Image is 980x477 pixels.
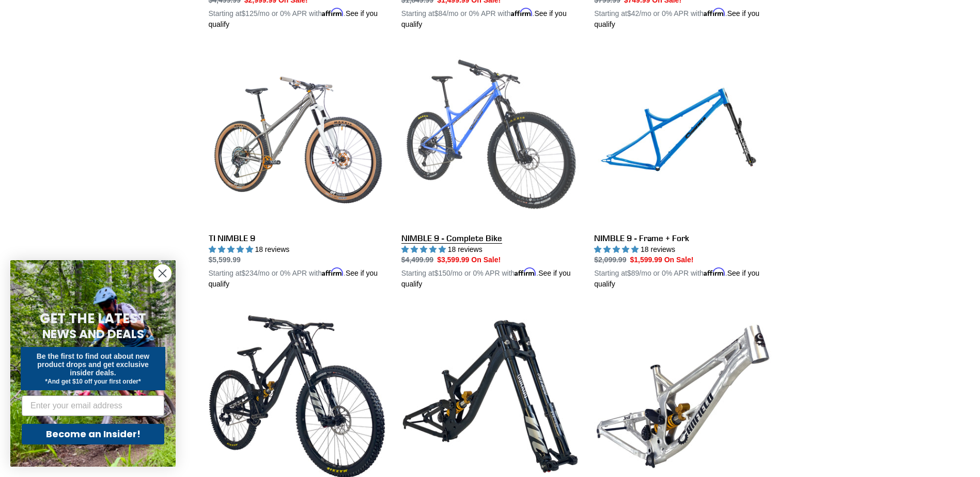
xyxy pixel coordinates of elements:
span: GET THE LATEST [40,309,146,328]
input: Enter your email address [22,395,164,416]
button: Close dialog [153,264,172,282]
button: Become an Insider! [22,424,164,444]
span: *And get $10 off your first order* [45,378,141,385]
span: NEWS AND DEALS [42,326,144,342]
span: Be the first to find out about new product drops and get exclusive insider deals. [37,352,150,377]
